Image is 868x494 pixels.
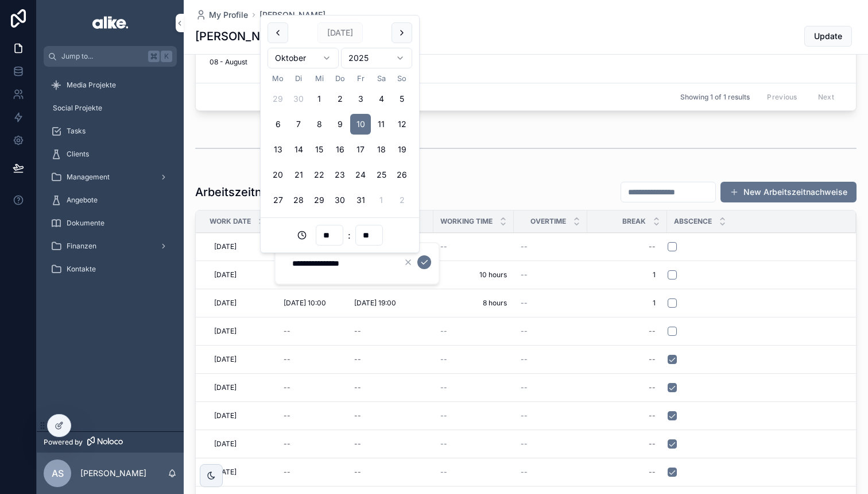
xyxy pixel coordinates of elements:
[392,164,412,185] button: Sonntag, 26. Oktober 2025
[268,164,288,185] button: Montag, 20. Oktober 2025
[521,383,580,392] a: --
[67,196,98,205] span: Angebote
[371,89,392,109] button: Samstag, 4. Oktober 2025
[649,411,656,420] div: --
[67,219,104,228] span: Dokumente
[392,73,412,84] th: Sonntag
[210,463,265,481] a: [DATE]
[440,270,507,279] span: 10 hours
[279,463,336,481] a: --
[440,327,447,336] span: --
[440,439,507,449] a: --
[284,468,290,477] div: --
[521,298,580,308] a: --
[521,270,580,279] a: --
[288,139,309,160] button: Dienstag, 14. Oktober 2025
[195,9,248,21] a: My Profile
[284,327,290,336] div: --
[350,89,371,109] button: Freitag, 3. Oktober 2025
[259,9,325,21] span: [PERSON_NAME]
[309,164,330,185] button: Mittwoch, 22. Oktober 2025
[162,52,171,61] span: K
[288,190,309,210] button: Dienstag, 28. Oktober 2025
[214,355,237,364] span: [DATE]
[67,242,96,251] span: Finanzen
[521,383,528,392] span: --
[268,89,288,109] button: Montag, 29. September 2025
[440,383,507,392] a: --
[44,213,177,233] a: Dokumente
[649,468,656,477] div: --
[288,73,309,84] th: Dienstag
[214,411,237,420] span: [DATE]
[720,182,857,202] button: New Arbeitszeitnachweise
[214,327,237,336] span: [DATE]
[649,327,656,336] div: --
[594,407,660,425] a: --
[92,14,127,32] img: App logo
[195,28,289,44] h1: [PERSON_NAME]
[44,167,177,187] a: Management
[288,89,309,109] button: Dienstag, 30. September 2025
[309,114,330,135] button: Mittwoch, 8. Oktober 2025
[521,411,580,420] a: --
[649,242,656,251] div: --
[214,468,237,477] span: [DATE]
[521,411,528,420] span: --
[521,439,580,449] a: --
[680,93,750,102] span: Showing 1 of 1 results
[521,270,528,279] span: --
[440,383,447,392] span: --
[392,114,412,135] button: Sonntag, 12. Oktober 2025
[288,164,309,185] button: Dienstag, 21. Oktober 2025
[350,190,371,210] button: Freitag, 31. Oktober 2025
[44,236,177,256] a: Finanzen
[61,52,144,61] span: Jump to...
[80,468,146,479] p: [PERSON_NAME]
[37,431,184,453] a: Powered by
[521,355,580,364] a: --
[67,173,110,182] span: Management
[44,438,83,447] span: Powered by
[67,81,116,90] span: Media Projekte
[530,217,566,226] span: Overtime
[350,407,427,425] a: --
[67,127,86,136] span: Tasks
[371,114,392,135] button: Samstag, 11. Oktober 2025
[330,139,350,160] button: Donnerstag, 16. Oktober 2025
[279,350,336,369] a: --
[521,468,580,477] a: --
[440,298,507,308] a: 8 hours
[371,73,392,84] th: Samstag
[268,190,288,210] button: Montag, 27. Oktober 2025
[350,322,427,340] a: --
[210,294,265,312] a: [DATE]
[268,73,412,210] table: Oktober 2025
[521,468,528,477] span: --
[354,355,361,364] div: --
[594,435,660,453] a: --
[371,139,392,160] button: Samstag, 18. Oktober 2025
[594,378,660,397] a: --
[521,298,528,308] span: --
[214,298,237,308] span: [DATE]
[44,121,177,141] a: Tasks
[440,217,493,226] span: Working Time
[354,468,361,477] div: --
[284,439,290,449] div: --
[330,114,350,135] button: Donnerstag, 9. Oktober 2025
[44,190,177,210] a: Angebote
[210,435,265,453] a: [DATE]
[210,407,265,425] a: [DATE]
[279,378,336,397] a: --
[649,355,656,364] div: --
[195,184,315,200] h1: Arbeitszeitnachweise
[53,104,102,113] span: Social Projekte
[354,327,361,336] div: --
[440,327,507,336] a: --
[284,355,290,364] div: --
[354,383,361,392] div: --
[214,439,237,449] span: [DATE]
[330,89,350,109] button: Donnerstag, 2. Oktober 2025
